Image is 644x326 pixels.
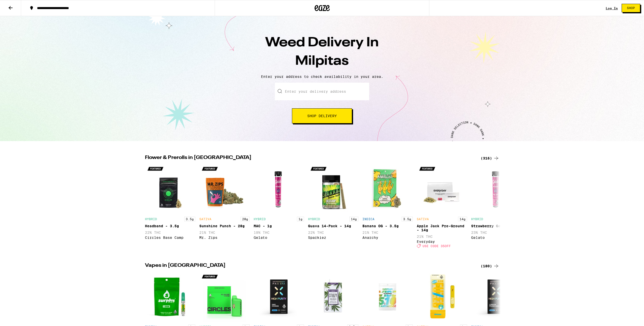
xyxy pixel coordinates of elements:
p: HYBRID [254,217,266,221]
input: Enter your delivery address [275,83,369,100]
div: Open page for Banana OG - 3.5g from Anarchy [362,164,413,250]
div: Anarchy [362,236,413,240]
p: HYBRID [145,217,157,221]
p: INDICA [362,217,374,221]
div: Open page for Strawberry Gelato - 1g from Gelato [471,164,521,250]
p: 22% THC [308,231,358,235]
h1: Weed Delivery In [234,34,410,71]
p: HYBRID [471,217,483,221]
p: 14g [458,217,467,221]
p: SATIVA [199,217,211,221]
div: Gelato [471,236,521,240]
p: 3.5g [184,217,195,221]
p: 22% THC [145,231,195,235]
p: 23% THC [471,231,521,235]
img: Anarchy - Banana OG - 3.5g [362,164,413,214]
img: Gelato - MAC - 1g [254,164,304,214]
img: Everyday - Apple Jack Pre-Ground - 14g [417,164,467,214]
p: 14g [349,217,358,221]
h2: Vapes in [GEOGRAPHIC_DATA] [145,263,475,269]
img: Mr. Zips - Sunshine Punch - 28g [199,164,250,214]
div: Open page for Guava 14-Pack - 14g from Sparkiez [308,164,358,250]
div: Sparkiez [308,236,358,240]
img: PAX - Pax High Purity: London Pound Cake - 1g [471,272,521,322]
div: Guava 14-Pack - 14g [308,224,358,228]
span: Milpitas [295,55,349,68]
img: Sparkiez - Guava 14-Pack - 14g [308,164,358,214]
button: Shop Delivery [292,108,352,123]
div: Mr. Zips [199,236,250,240]
img: Fuzed - Pina Colada AIO - 1g [417,272,467,322]
p: SATIVA [417,217,429,221]
img: Surplus - Blueberry Cookies - 1g [145,272,195,322]
a: (316) [481,155,499,161]
a: Log In [606,7,618,10]
h2: Flower & Prerolls in [GEOGRAPHIC_DATA] [145,155,475,161]
div: Circles Base Camp [145,236,195,240]
div: Strawberry Gelato - 1g [471,224,521,228]
img: Circles Base Camp - Headband - 3.5g [145,164,195,214]
div: Banana OG - 3.5g [362,224,413,228]
p: 21% THC [199,231,250,235]
p: 21% THC [417,235,467,239]
div: MAC - 1g [254,224,304,228]
img: STIIIZY - OG - King Louis XIII - 0.5g [308,272,358,322]
p: 21% THC [362,231,413,235]
p: 1g [297,217,304,221]
a: Shop [618,4,644,12]
img: Gelato - Strawberry Gelato - 1g [471,164,521,214]
div: Open page for Sunshine Punch - 28g from Mr. Zips [199,164,250,250]
img: PAX - Pax High Purity: GMO Cookies - 1g [254,272,304,322]
p: 28g [241,217,250,221]
p: HYBRID [308,217,320,221]
div: Open page for Headband - 3.5g from Circles Base Camp [145,164,195,250]
p: 3.5g [402,217,413,221]
p: 19% THC [254,231,304,235]
span: USE CODE 35OFF [423,244,451,247]
div: Headband - 3.5g [145,224,195,228]
div: Open page for MAC - 1g from Gelato [254,164,304,250]
p: Enter your address to check availability in your area. [5,75,639,79]
img: Circles Base Camp - Grapefruit Glow Up AIO - 1g [199,272,250,322]
span: Shop Delivery [307,114,337,118]
span: Shop [627,7,635,10]
a: (180) [481,263,499,269]
div: Open page for Apple Jack Pre-Ground - 14g from Everyday [417,164,467,250]
div: Sunshine Punch - 28g [199,224,250,228]
div: Gelato [254,236,304,240]
div: Apple Jack Pre-Ground - 14g [417,224,467,232]
div: Everyday [417,240,467,244]
button: Shop [622,4,640,12]
img: Surplus - Purple Lemonade OG - 1g [362,272,413,322]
